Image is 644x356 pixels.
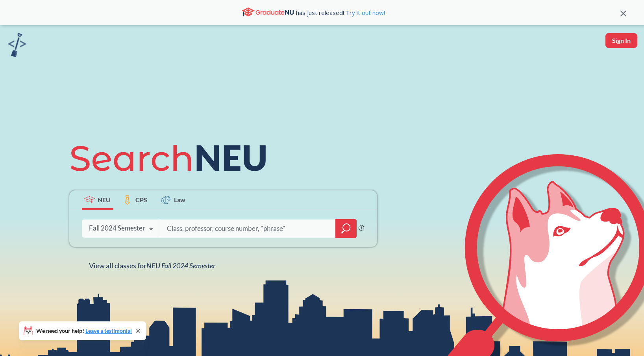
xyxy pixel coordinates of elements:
a: Leave a testimonial [85,327,132,334]
svg: magnifying glass [341,223,351,234]
div: Fall 2024 Semester [89,224,145,232]
span: NEU Fall 2024 Semester [146,261,215,270]
a: sandbox logo [8,33,26,59]
a: Try it out now! [344,9,385,17]
span: NEU [98,195,111,204]
input: Class, professor, course number, "phrase" [166,220,330,237]
span: has just released! [296,8,385,17]
span: We need your help! [36,328,132,334]
div: magnifying glass [335,219,357,238]
span: CPS [135,195,147,204]
button: Sign In [605,33,637,48]
img: sandbox logo [8,33,26,57]
span: Law [174,195,185,204]
span: View all classes for [89,261,215,270]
